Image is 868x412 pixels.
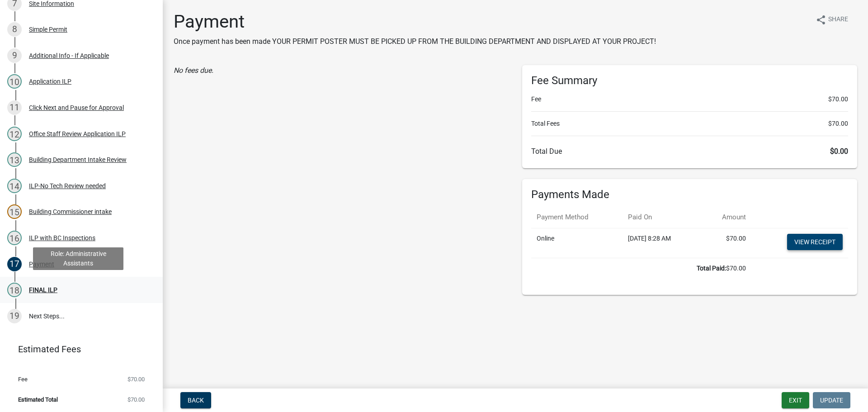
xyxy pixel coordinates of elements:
[7,152,22,167] div: 13
[33,247,123,270] div: Role: Administrative Assistants
[623,228,701,258] td: [DATE] 8:28 AM
[828,119,848,128] span: $70.00
[180,392,211,408] button: Back
[7,127,22,141] div: 12
[531,207,623,228] th: Payment Method
[18,376,28,382] span: Fee
[7,231,22,245] div: 16
[18,397,58,403] span: Estimated Total
[29,208,112,215] div: Building Commissioner intake
[29,104,124,111] div: Click Next and Pause for Approval
[7,100,22,115] div: 11
[820,397,843,404] span: Update
[29,287,57,293] div: FINAL ILP
[828,14,848,25] span: Share
[531,228,623,258] td: Online
[127,397,145,403] span: $70.00
[7,340,148,358] a: Estimated Fees
[174,66,213,75] i: No fees due.
[7,22,22,37] div: 8
[7,309,22,323] div: 19
[29,156,127,163] div: Building Department Intake Review
[813,392,850,408] button: Update
[29,52,109,59] div: Additional Info - If Applicable
[7,283,22,297] div: 18
[7,74,22,89] div: 10
[127,376,145,382] span: $70.00
[188,397,204,404] span: Back
[787,234,843,250] a: View receipt
[7,179,22,193] div: 14
[531,119,848,128] li: Total Fees
[782,392,809,408] button: Exit
[830,147,848,156] span: $0.00
[29,0,74,7] div: Site Information
[808,11,855,28] button: shareShare
[7,257,22,271] div: 17
[7,204,22,219] div: 15
[531,258,751,279] td: $70.00
[531,147,848,156] h6: Total Due
[7,48,22,63] div: 9
[29,131,126,137] div: Office Staff Review Application ILP
[29,261,54,267] div: Payment
[29,235,95,241] div: ILP with BC Inspections
[29,183,106,189] div: ILP-No Tech Review needed
[29,26,67,33] div: Simple Permit
[697,265,726,272] b: Total Paid:
[531,74,848,87] h6: Fee Summary
[701,228,751,258] td: $70.00
[174,11,656,33] h1: Payment
[531,95,848,104] li: Fee
[828,95,848,104] span: $70.00
[623,207,701,228] th: Paid On
[816,14,826,25] i: share
[174,36,656,47] p: Once payment has been made YOUR PERMIT POSTER MUST BE PICKED UP FROM THE BUILDING DEPARTMENT AND ...
[701,207,751,228] th: Amount
[29,78,71,85] div: Application ILP
[531,188,848,201] h6: Payments Made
